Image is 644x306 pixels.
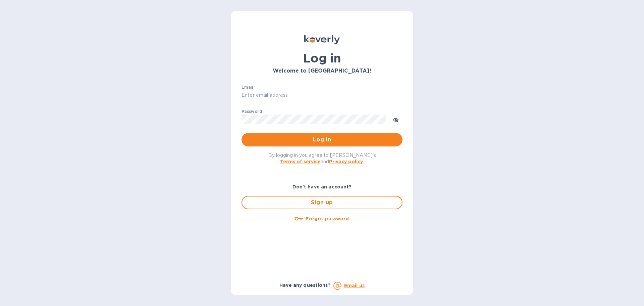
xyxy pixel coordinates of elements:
[247,136,397,144] span: Log in
[241,85,253,89] label: Email
[329,159,363,164] a: Privacy policy
[279,282,331,288] b: Have any questions?
[280,159,321,164] a: Terms of service
[241,110,262,114] label: Password
[241,133,402,146] button: Log in
[389,113,402,126] button: toggle password visibility
[306,216,349,221] u: Forgot password
[344,283,365,288] a: Email us
[304,35,340,44] img: Koverly
[241,68,402,74] h3: Welcome to [GEOGRAPHIC_DATA]!
[241,51,402,65] h1: Log in
[292,184,352,189] b: Don't have an account?
[248,199,396,207] span: Sign up
[241,196,402,209] button: Sign up
[268,152,376,164] span: By logging in you agree to [PERSON_NAME]'s and .
[241,90,402,100] input: Enter email address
